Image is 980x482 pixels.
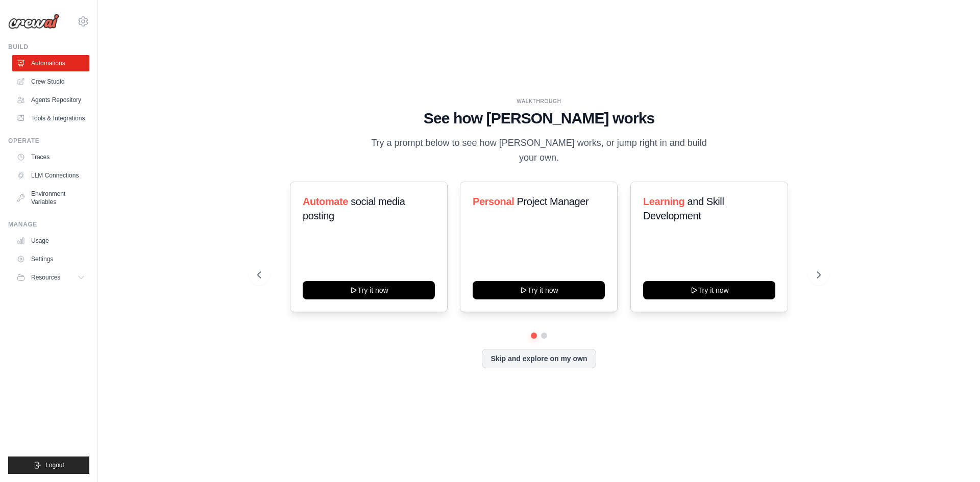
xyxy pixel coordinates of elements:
a: Crew Studio [12,73,89,90]
a: Settings [12,251,89,267]
a: Traces [12,149,89,165]
a: Tools & Integrations [12,110,89,126]
span: Automate [303,196,348,207]
button: Try it now [643,281,775,299]
h1: See how [PERSON_NAME] works [257,109,821,128]
span: and Skill Development [643,196,724,221]
a: Usage [12,233,89,249]
button: Logout [8,456,89,474]
img: Logo [8,14,59,29]
span: Resources [31,273,60,282]
a: Agents Repository [12,92,89,108]
span: social media posting [303,196,405,221]
a: Automations [12,55,89,71]
p: Try a prompt below to see how [PERSON_NAME] works, or jump right in and build your own. [367,136,710,166]
a: LLM Connections [12,167,89,184]
div: Manage [8,220,89,229]
div: Build [8,43,89,51]
span: Personal [473,196,514,207]
span: Project Manager [517,196,589,207]
button: Try it now [303,281,435,299]
div: WALKTHROUGH [257,97,821,105]
button: Skip and explore on my own [482,349,596,368]
span: Learning [643,196,684,207]
a: Environment Variables [12,186,89,210]
button: Try it now [473,281,605,299]
span: Logout [45,461,64,469]
div: Operate [8,137,89,145]
button: Resources [12,269,89,286]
